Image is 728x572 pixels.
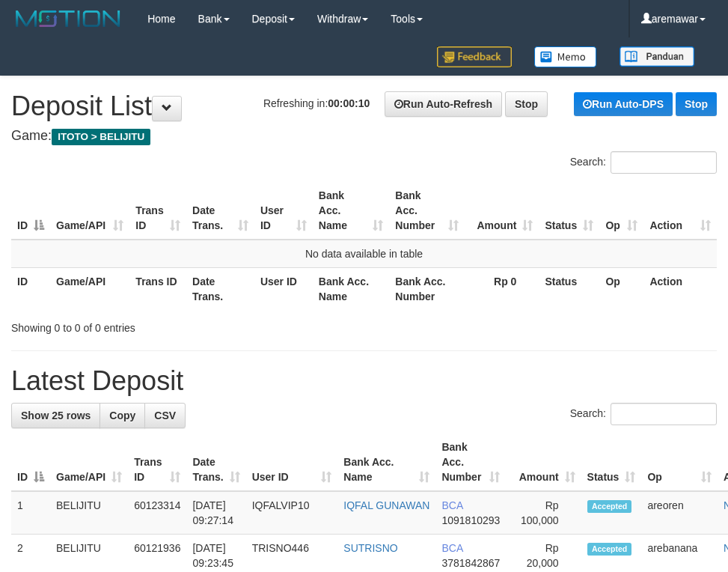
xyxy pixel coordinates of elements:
span: BCA [441,499,462,511]
th: Rp 0 [465,267,539,310]
th: Bank Acc. Name: activate to sort column ascending [337,433,435,491]
th: ID: activate to sort column descending [11,182,50,240]
label: Search: [570,151,717,174]
th: Op: activate to sort column ascending [641,433,718,491]
a: Run Auto-DPS [574,92,673,116]
img: Button%20Memo.svg [534,46,597,67]
a: Run Auto-Refresh [385,91,502,117]
span: Copy 1091810293 to clipboard [441,514,500,526]
a: Show 25 rows [11,403,100,428]
td: IQFALVIP10 [246,491,338,535]
th: Action [643,267,717,310]
td: areoren [641,491,718,535]
th: Status [539,267,599,310]
th: Bank Acc. Number: activate to sort column ascending [389,182,464,240]
th: User ID: activate to sort column ascending [246,433,338,491]
span: Refreshing in: [263,97,370,109]
th: Op [599,267,643,310]
img: Feedback.jpg [437,46,512,67]
th: Action: activate to sort column ascending [643,182,717,240]
td: BELIJITU [50,491,128,535]
h1: Deposit List [11,91,717,121]
th: Bank Acc. Number: activate to sort column ascending [435,433,506,491]
a: Stop [676,92,717,116]
th: ID [11,267,50,310]
td: No data available in table [11,240,717,268]
a: Stop [505,91,548,117]
h1: Latest Deposit [11,366,717,396]
span: Accepted [587,543,632,556]
td: 1 [11,491,50,535]
th: ID: activate to sort column descending [11,433,50,491]
span: Accepted [587,500,632,513]
th: Op: activate to sort column ascending [599,182,643,240]
span: Copy [109,410,135,422]
span: Show 25 rows [21,410,91,422]
th: Amount: activate to sort column ascending [465,182,539,240]
a: IQFAL GUNAWAN [343,499,429,511]
th: User ID: activate to sort column ascending [254,182,313,240]
td: Rp 100,000 [506,491,581,535]
strong: 00:00:10 [328,97,370,109]
a: SUTRISNO [343,542,397,554]
th: Date Trans.: activate to sort column ascending [186,433,245,491]
a: CSV [144,403,186,428]
th: Date Trans. [186,267,254,310]
th: Amount: activate to sort column ascending [506,433,581,491]
a: Copy [100,403,145,428]
th: Bank Acc. Number [389,267,464,310]
th: Game/API [50,267,129,310]
span: BCA [441,542,462,554]
th: Bank Acc. Name: activate to sort column ascending [313,182,389,240]
th: Trans ID: activate to sort column ascending [129,182,186,240]
th: Game/API: activate to sort column ascending [50,433,128,491]
span: ITOTO > BELIJITU [52,129,150,145]
th: User ID [254,267,313,310]
th: Bank Acc. Name [313,267,389,310]
label: Search: [570,403,717,425]
th: Date Trans.: activate to sort column ascending [186,182,254,240]
th: Status: activate to sort column ascending [539,182,599,240]
img: panduan.png [620,46,694,67]
h4: Game: [11,129,717,144]
input: Search: [611,403,717,425]
span: Copy 3781842867 to clipboard [441,557,500,569]
td: [DATE] 09:27:14 [186,491,245,535]
td: 60123314 [128,491,186,535]
input: Search: [611,151,717,174]
th: Game/API: activate to sort column ascending [50,182,129,240]
div: Showing 0 to 0 of 0 entries [11,314,292,335]
th: Trans ID [129,267,186,310]
span: CSV [154,410,176,422]
img: MOTION_logo.png [11,7,125,30]
th: Trans ID: activate to sort column ascending [128,433,186,491]
th: Status: activate to sort column ascending [581,433,642,491]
